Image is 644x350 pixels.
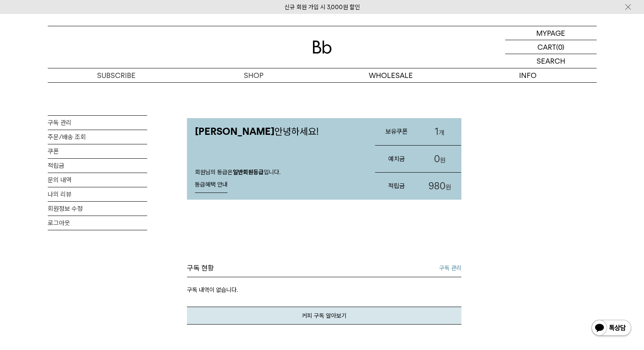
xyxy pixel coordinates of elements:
p: WHOLESALE [322,68,459,82]
div: 회원님의 등급은 입니다. [187,161,367,200]
a: 구독 관리 [48,116,147,130]
strong: [PERSON_NAME] [195,126,274,137]
a: 회원정보 수정 [48,202,147,216]
p: 구독 내역이 없습니다. [187,277,461,307]
a: CART (0) [505,40,597,54]
img: 로고 [313,41,332,54]
strong: 일반회원등급 [233,169,264,176]
a: 커피 구독 알아보기 [187,307,461,325]
a: 쿠폰 [48,144,147,158]
p: (0) [556,40,564,54]
p: INFO [459,68,597,82]
a: 1개 [418,118,461,145]
span: 1 [435,126,439,137]
a: 문의 내역 [48,173,147,187]
a: 980원 [418,173,461,200]
span: 0 [434,153,440,165]
a: 로그아웃 [48,216,147,230]
a: SUBSCRIBE [48,68,185,82]
a: SHOP [185,68,322,82]
a: 나의 리뷰 [48,187,147,201]
a: 구독 관리 [439,263,461,273]
h3: 적립금 [375,175,418,196]
p: CART [537,40,556,54]
p: SEARCH [537,54,565,68]
p: MYPAGE [536,26,565,40]
span: 980 [428,180,446,192]
a: 적립금 [48,159,147,173]
a: MYPAGE [505,26,597,40]
a: 신규 회원 가입 시 3,000원 할인 [284,4,360,11]
p: 안녕하세요! [187,118,367,145]
a: 0원 [418,146,461,173]
a: 주문/배송 조회 [48,130,147,144]
h3: 구독 현황 [187,263,214,273]
h3: 보유쿠폰 [375,121,418,142]
a: 등급혜택 안내 [195,177,228,193]
h3: 예치금 [375,148,418,169]
img: 카카오톡 채널 1:1 채팅 버튼 [591,319,632,338]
